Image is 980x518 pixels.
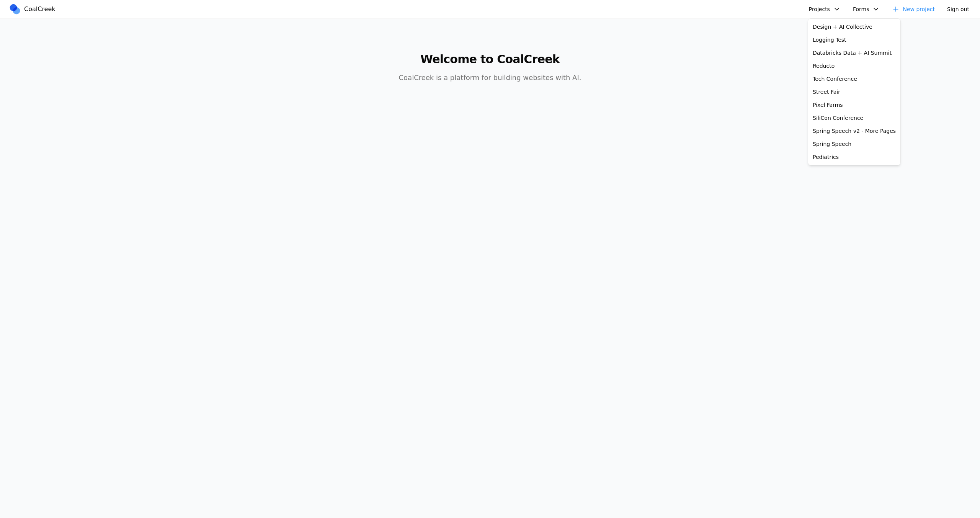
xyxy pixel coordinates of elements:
a: Pediatrics [810,150,899,163]
a: New project [887,3,939,15]
p: CoalCreek is a platform for building websites with AI. [343,72,637,83]
button: Projects [804,3,845,15]
a: Spring Speech v2 - More Pages [810,124,899,137]
a: CoalCreek [9,3,59,15]
a: Pixel Farms [810,98,899,111]
button: Sign out [942,3,974,15]
a: Lattice [810,163,899,176]
h1: Welcome to CoalCreek [343,52,637,66]
a: Tech Conference [810,72,899,85]
button: Forms [848,3,885,15]
div: Projects [808,18,901,165]
a: Street Fair [810,85,899,98]
a: Spring Speech [810,137,899,150]
a: SiliCon Conference [810,111,899,124]
a: Logging Test [810,33,899,46]
span: CoalCreek [24,5,56,14]
a: Design + AI Collective [810,20,899,33]
a: Databricks Data + AI Summit [810,46,899,59]
a: Reducto [810,59,899,72]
